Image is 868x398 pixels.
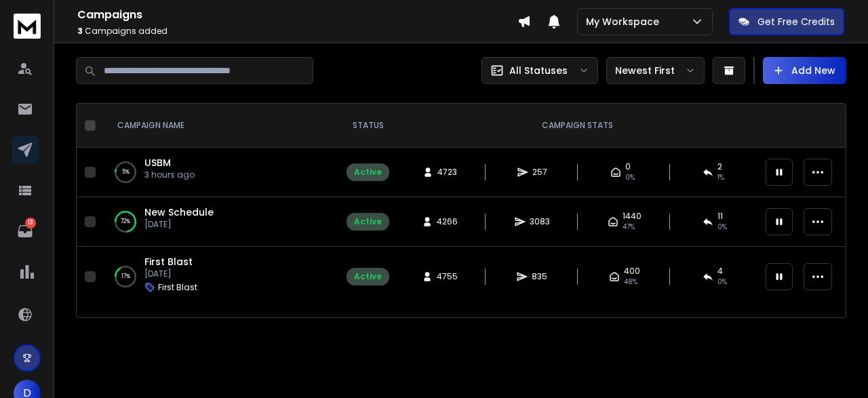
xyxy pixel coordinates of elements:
td: 17%First Blast[DATE]First Blast [101,247,338,307]
span: 257 [532,167,547,178]
img: logo [14,14,41,39]
button: Newest First [606,57,705,84]
span: 47 % [623,222,635,233]
a: 13 [12,218,39,245]
span: 3 [77,25,83,37]
span: 0% [625,172,635,183]
span: 0 % [717,277,727,287]
p: [DATE] [144,268,197,279]
th: CAMPAIGN NAME [101,104,338,148]
span: 400 [624,266,640,277]
p: My Workspace [586,15,665,28]
p: [DATE] [144,219,214,230]
span: 835 [532,271,547,282]
td: 72%New Schedule[DATE] [101,197,338,247]
button: Get Free Credits [729,8,844,35]
h1: Campaigns [77,7,517,23]
th: STATUS [338,104,397,148]
span: 1440 [623,211,642,222]
span: 4723 [437,167,457,178]
a: First Blast [144,255,193,268]
p: 72 % [121,215,130,228]
div: Active [354,271,382,282]
p: First Blast [158,282,197,293]
p: 13 [25,218,36,228]
span: 0 % [717,222,727,233]
span: 1 % [717,172,724,183]
div: Active [354,167,382,178]
div: Active [354,216,382,227]
p: All Statuses [509,64,568,77]
span: 2 [717,161,722,172]
td: 5%USBM3 hours ago [101,148,338,197]
p: Campaigns added [77,26,517,37]
p: 3 hours ago [144,170,195,180]
span: 3083 [530,216,550,227]
span: 4 [717,266,723,277]
p: 5 % [122,165,130,179]
span: 0 [625,161,631,172]
button: Add New [763,57,846,84]
th: CAMPAIGN STATS [397,104,757,148]
a: USBM [144,156,171,170]
span: 4755 [437,271,458,282]
a: New Schedule [144,205,214,219]
p: Get Free Credits [757,15,835,28]
span: 48 % [624,277,637,287]
p: 17 % [121,270,130,283]
span: 4266 [437,216,458,227]
span: 11 [717,211,723,222]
